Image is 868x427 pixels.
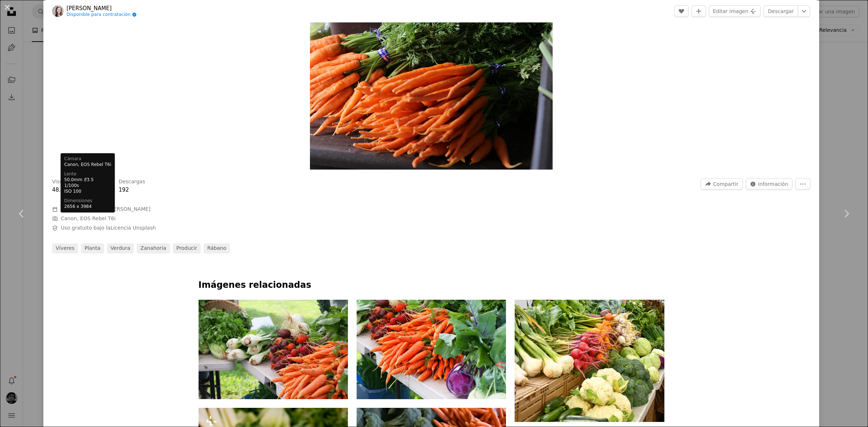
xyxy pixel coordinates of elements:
[199,346,348,353] a: En una mesa se exhiben verduras y productos frescos.
[110,225,156,231] a: Licencia Unsplash
[515,358,664,364] a: verdura verde y roja sobre mesa de madera marrón
[61,225,156,232] span: Uso gratuito bajo la
[795,178,810,190] button: Más acciones
[91,206,150,212] time: 29 de mayo de 2021, 13:35:22 GMT-5
[674,5,689,17] button: Me gusta
[67,5,137,12] a: [PERSON_NAME]
[61,215,116,222] button: Canon, EOS Rebel T6i
[701,178,743,190] button: Compartir esta imagen
[357,300,506,399] img: Se exhiben zanahorias y otras verduras recién cosechadas.
[199,279,664,291] h4: Imágenes relacionadas
[204,243,230,253] a: rábano
[746,178,792,190] button: Estadísticas sobre esta imagen
[81,243,104,253] a: planta
[64,204,111,210] dd: 2656 x 3984
[64,183,111,189] dd: 1/100s
[52,187,71,193] span: 48.429
[64,177,111,183] dd: 50.0mm / 3.5
[692,5,706,17] button: Añade a la colección
[52,178,91,185] h3: Visualizaciones
[84,177,85,182] em: f
[107,243,134,253] a: verdura
[64,171,111,177] div: Lente
[64,156,111,162] div: Cámara
[199,300,348,399] img: En una mesa se exhiben verduras y productos frescos.
[64,189,111,195] dd: ISO 100
[119,187,129,193] span: 192
[713,179,738,189] span: Compartir
[64,162,111,168] dd: Canon, EOS Rebel T6i
[52,243,78,253] a: víveres
[515,300,664,422] img: verdura verde y roja sobre mesa de madera marrón
[798,5,810,17] button: Elegir el tamaño de descarga
[758,179,788,189] span: Información
[357,346,506,353] a: Se exhiben zanahorias y otras verduras recién cosechadas.
[67,12,137,18] a: Disponible para contratación
[119,178,145,185] h3: Descargas
[64,198,111,204] div: Dimensiones
[137,243,170,253] a: zanahoria
[763,5,798,17] a: Descargar
[52,5,64,17] img: Ve al perfil de Emma Shappley
[173,243,201,253] a: producir
[825,179,868,248] a: Siguiente
[709,5,761,17] button: Editar imagen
